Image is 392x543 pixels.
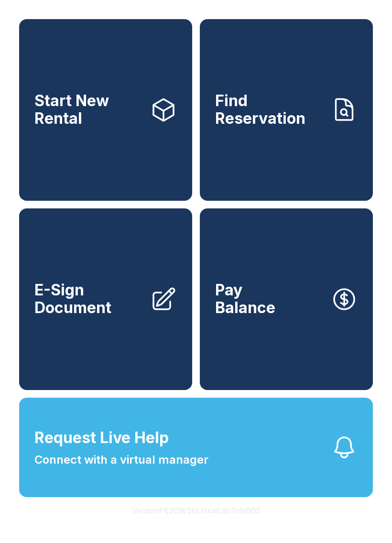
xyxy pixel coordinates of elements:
span: Find Reservation [215,92,323,127]
span: Request Live Help [34,426,169,449]
span: Connect with a virtual manager [34,451,208,468]
a: PayBalance [200,208,373,390]
button: VersionPE2CWShLHxwLdo7nhiB05 [124,497,268,524]
a: Find Reservation [200,19,373,201]
span: E-Sign Document [34,282,142,316]
button: Request Live HelpConnect with a virtual manager [19,398,373,497]
span: Pay Balance [215,282,275,316]
a: Start New Rental [19,19,192,201]
span: Start New Rental [34,92,142,127]
a: E-Sign Document [19,208,192,390]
